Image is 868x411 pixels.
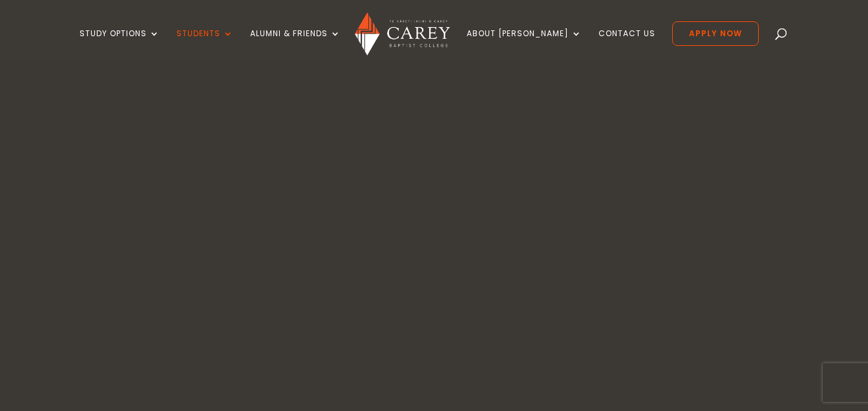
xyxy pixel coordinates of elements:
[598,29,655,59] a: Contact Us
[79,29,160,59] a: Study Options
[672,21,759,46] a: Apply Now
[176,29,233,59] a: Students
[467,29,582,59] a: About [PERSON_NAME]
[355,12,450,56] img: Carey Baptist College
[250,29,341,59] a: Alumni & Friends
